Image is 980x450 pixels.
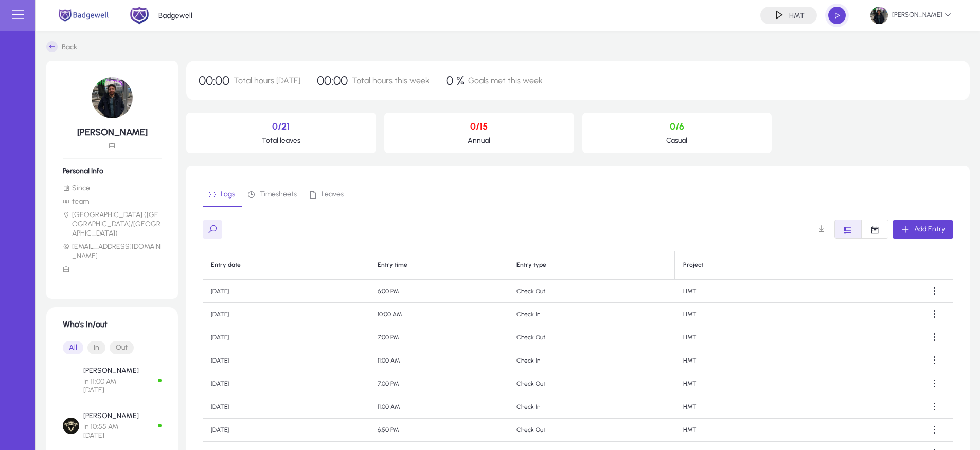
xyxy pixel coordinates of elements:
[158,11,192,20] p: Badgewell
[130,6,149,25] img: 2.png
[63,418,79,434] img: Hazem Mourad
[369,372,508,395] td: 7:00 PM
[260,191,297,198] span: Timesheets
[675,372,843,395] td: HMT
[203,182,242,207] a: Logs
[508,280,675,303] td: Check Out
[63,210,162,238] li: [GEOGRAPHIC_DATA] ([GEOGRAPHIC_DATA]/[GEOGRAPHIC_DATA])
[675,419,843,442] td: HMT
[369,326,508,349] td: 7:00 PM
[369,395,508,419] td: 11:00 AM
[393,136,566,145] p: Annual
[675,326,843,349] td: HMT
[508,303,675,326] td: Check In
[893,220,953,239] button: Add Entry
[675,395,843,419] td: HMT
[87,341,105,354] button: In
[369,280,508,303] td: 6:00 PM
[914,225,945,233] span: Add Entry
[870,7,888,24] img: 105.jpeg
[834,220,888,239] mat-button-toggle-group: Font Style
[789,11,805,20] h4: HMT
[234,76,300,85] span: Total hours [DATE]
[203,280,369,303] td: [DATE]
[508,372,675,395] td: Check Out
[211,261,241,269] div: Entry date
[63,167,162,175] h6: Personal Info
[221,191,235,198] span: Logs
[203,326,369,349] td: [DATE]
[83,377,139,394] span: In 11:00 AM [DATE]
[591,136,764,145] p: Casual
[675,280,843,303] td: HMT
[317,73,348,88] span: 00:00
[83,422,139,440] span: In 10:55 AM [DATE]
[194,121,368,132] p: 0/21
[468,76,543,85] span: Goals met this week
[322,191,344,198] span: Leaves
[199,73,229,88] span: 00:00
[63,319,162,329] h1: Who's In/out
[508,395,675,419] td: Check In
[63,184,162,193] li: Since
[675,349,843,372] td: HMT
[203,395,369,419] td: [DATE]
[870,7,951,24] span: [PERSON_NAME]
[57,8,111,23] img: main.png
[194,136,368,145] p: Total leaves
[508,326,675,349] td: Check Out
[369,419,508,442] td: 6:50 PM
[304,182,350,207] a: Leaves
[63,127,162,138] h5: [PERSON_NAME]
[862,6,959,25] button: [PERSON_NAME]
[369,251,508,280] th: Entry time
[516,261,546,269] div: Entry type
[446,73,464,88] span: 0 %
[393,121,566,132] p: 0/15
[63,337,162,358] mat-button-toggle-group: Font Style
[242,182,304,207] a: Timesheets
[203,349,369,372] td: [DATE]
[63,341,83,354] button: All
[203,372,369,395] td: [DATE]
[683,261,703,269] div: Project
[516,261,666,269] div: Entry type
[508,349,675,372] td: Check In
[63,197,162,206] li: team
[46,41,77,52] a: Back
[203,303,369,326] td: [DATE]
[211,261,361,269] div: Entry date
[63,242,162,261] li: [EMAIL_ADDRESS][DOMAIN_NAME]
[508,419,675,442] td: Check Out
[110,341,134,354] button: Out
[92,77,133,118] img: 105.jpeg
[675,303,843,326] td: HMT
[83,411,139,420] p: [PERSON_NAME]
[369,303,508,326] td: 10:00 AM
[591,121,764,132] p: 0/6
[683,261,834,269] div: Project
[83,366,139,375] p: [PERSON_NAME]
[63,372,79,389] img: Mahmoud Samy
[203,419,369,442] td: [DATE]
[352,76,430,85] span: Total hours this week
[369,349,508,372] td: 11:00 AM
